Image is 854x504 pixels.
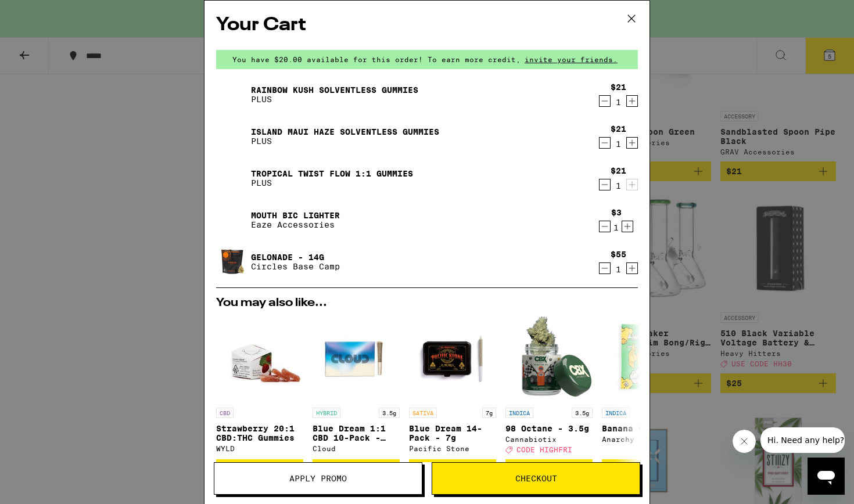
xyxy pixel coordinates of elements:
[611,82,626,92] div: $21
[251,253,340,262] a: Gelonade - 14g
[251,211,340,220] a: Mouth BIC Lighter
[599,95,611,107] button: Decrement
[611,98,626,107] div: 1
[251,85,418,95] a: Rainbow Kush Solventless Gummies
[611,250,626,259] div: $55
[216,315,303,459] a: Open page for Strawberry 20:1 CBD:THC Gummies from WYLD
[626,262,638,274] button: Increment
[251,95,418,104] p: PLUS
[733,430,756,453] iframe: Close message
[760,427,845,453] iframe: Message from company
[313,315,400,402] img: Cloud - Blue Dream 1:1 CBD 10-Pack - 3.5g
[611,223,622,232] div: 1
[409,408,437,418] p: SATIVA
[611,208,622,217] div: $3
[482,408,496,418] p: 7g
[622,221,633,232] button: Increment
[251,220,340,229] p: Eaze Accessories
[313,424,400,442] p: Blue Dream 1:1 CBD 10-Pack - 3.5g
[313,408,340,418] p: HYBRID
[602,459,689,479] button: Add to bag
[611,181,626,190] div: 1
[611,265,626,274] div: 1
[313,459,400,479] button: Add to bag
[379,408,400,418] p: 3.5g
[232,56,521,63] span: You have $20.00 available for this order! To earn more credit,
[599,221,611,232] button: Decrement
[409,445,496,452] div: Pacific Stone
[216,204,249,236] img: Mouth BIC Lighter
[602,424,689,433] p: Banana OG - 3.5g
[505,315,593,459] a: Open page for 98 Octane - 3.5g from Cannabiotix
[572,408,593,418] p: 3.5g
[808,458,845,495] iframe: Button to launch messaging window
[216,78,249,111] img: Rainbow Kush Solventless Gummies
[626,179,638,190] button: Increment
[216,162,249,195] img: Tropical Twist FLOW 1:1 Gummies
[505,315,593,402] img: Cannabiotix - 98 Octane - 3.5g
[216,445,303,452] div: WYLD
[313,445,400,452] div: Cloud
[409,459,496,479] button: Add to bag
[409,315,496,402] img: Pacific Stone - Blue Dream 14-Pack - 7g
[251,127,439,136] a: Island Maui Haze Solventless Gummies
[602,408,630,418] p: INDICA
[611,166,626,175] div: $21
[602,315,689,459] a: Open page for Banana OG - 3.5g from Anarchy
[505,435,593,443] div: Cannabiotix
[602,315,689,402] img: Anarchy - Banana OG - 3.5g
[216,50,638,69] div: You have $20.00 available for this order! To earn more credit,invite your friends.
[216,297,638,309] h2: You may also like...
[251,169,413,178] a: Tropical Twist FLOW 1:1 Gummies
[516,446,572,453] span: CODE HIGHFRI
[599,137,611,149] button: Decrement
[521,56,622,63] span: invite your friends.
[216,246,249,278] img: Gelonade - 14g
[611,124,626,134] div: $21
[251,136,439,146] p: PLUS
[289,474,347,483] span: Apply Promo
[505,459,593,479] button: Add to bag
[515,474,557,483] span: Checkout
[409,424,496,442] p: Blue Dream 14-Pack - 7g
[216,459,303,479] button: Add to bag
[432,462,640,495] button: Checkout
[214,462,422,495] button: Apply Promo
[216,120,249,153] img: Island Maui Haze Solventless Gummies
[505,424,593,433] p: 98 Octane - 3.5g
[251,262,340,271] p: Circles Base Camp
[602,435,689,443] div: Anarchy
[251,178,413,188] p: PLUS
[611,139,626,149] div: 1
[409,315,496,459] a: Open page for Blue Dream 14-Pack - 7g from Pacific Stone
[599,179,611,190] button: Decrement
[216,12,638,38] h2: Your Cart
[505,408,533,418] p: INDICA
[599,262,611,274] button: Decrement
[313,315,400,459] a: Open page for Blue Dream 1:1 CBD 10-Pack - 3.5g from Cloud
[626,95,638,107] button: Increment
[626,137,638,149] button: Increment
[216,315,303,402] img: WYLD - Strawberry 20:1 CBD:THC Gummies
[216,424,303,442] p: Strawberry 20:1 CBD:THC Gummies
